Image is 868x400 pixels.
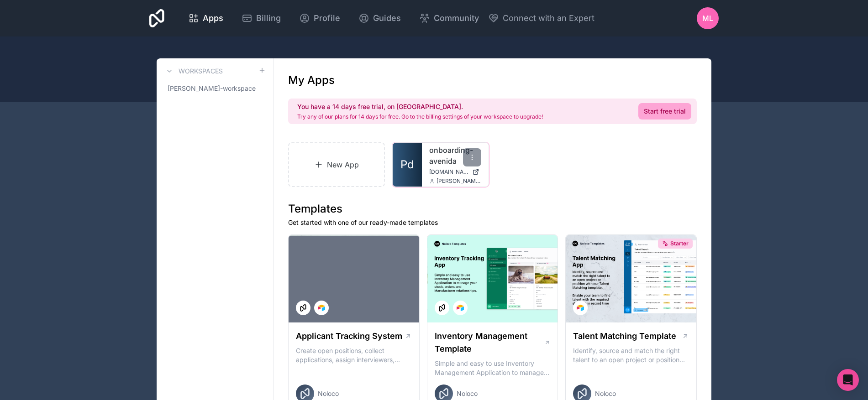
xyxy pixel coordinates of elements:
[179,67,223,76] h3: Workspaces
[164,66,223,77] a: Workspaces
[318,389,339,398] span: Noloco
[400,157,414,172] span: Pd
[297,102,543,111] h2: You have a 14 days free trial, on [GEOGRAPHIC_DATA].
[314,12,340,25] span: Profile
[296,346,412,364] p: Create open positions, collect applications, assign interviewers, centralise candidate feedback a...
[457,389,478,398] span: Noloco
[203,12,223,25] span: Apps
[434,12,479,25] span: Community
[168,84,256,93] span: [PERSON_NAME]-workspace
[488,12,594,25] button: Connect with an Expert
[503,12,594,25] span: Connect with an Expert
[429,145,481,166] a: onboarding-avenida
[288,218,697,227] p: Get started with one of our ready-made templates
[837,369,859,391] div: Open Intercom Messenger
[437,177,481,185] span: [PERSON_NAME][EMAIL_ADDRESS][DOMAIN_NAME]
[181,8,231,28] a: Apps
[702,13,713,24] span: ML
[573,330,676,343] h1: Talent Matching Template
[573,346,689,364] p: Identify, source and match the right talent to an open project or position with our Talent Matchi...
[351,8,408,28] a: Guides
[288,202,697,216] h1: Templates
[373,12,401,25] span: Guides
[292,8,347,28] a: Profile
[429,168,481,176] a: [DOMAIN_NAME]
[435,359,551,377] p: Simple and easy to use Inventory Management Application to manage your stock, orders and Manufact...
[288,142,385,187] a: New App
[429,168,468,176] span: [DOMAIN_NAME]
[670,240,689,247] span: Starter
[412,8,486,28] a: Community
[457,304,464,312] img: Airtable Logo
[435,330,544,355] h1: Inventory Management Template
[577,304,584,312] img: Airtable Logo
[234,8,288,28] a: Billing
[256,12,281,25] span: Billing
[288,73,335,88] h1: My Apps
[164,80,266,97] a: [PERSON_NAME]-workspace
[595,389,616,398] span: Noloco
[393,143,422,187] a: Pd
[638,103,691,119] a: Start free trial
[297,113,543,120] p: Try any of our plans for 14 days for free. Go to the billing settings of your workspace to upgrade!
[296,330,402,343] h1: Applicant Tracking System
[318,304,325,312] img: Airtable Logo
